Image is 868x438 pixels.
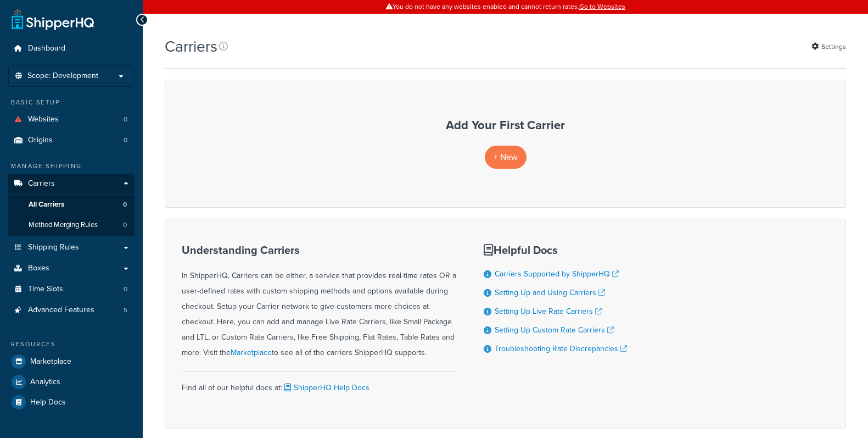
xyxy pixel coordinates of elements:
span: Time Slots [28,285,63,294]
span: 0 [124,115,127,124]
a: Shipping Rules [8,237,135,258]
span: 0 [124,136,127,145]
a: + New [485,146,527,168]
span: Advanced Features [28,306,94,315]
span: All Carriers [29,200,64,209]
a: Setting Up and Using Carriers [495,287,605,298]
li: Time Slots [8,279,135,300]
span: Shipping Rules [28,243,79,252]
span: Websites [28,115,59,124]
a: Setting Up Live Rate Carriers [495,306,602,317]
a: Analytics [8,372,135,392]
span: 0 [123,220,127,230]
span: Boxes [28,264,49,273]
div: In ShipperHQ, Carriers can be either, a service that provides real-time rates OR a user-defined r... [182,244,456,361]
div: Basic Setup [8,98,135,107]
a: Method Merging Rules 0 [8,215,135,235]
a: Dashboard [8,38,135,59]
span: Marketplace [30,357,71,367]
a: Troubleshooting Rate Discrepancies [495,343,627,354]
div: Manage Shipping [8,162,135,171]
a: Boxes [8,258,135,279]
a: Carriers Supported by ShipperHQ [495,268,619,280]
i: You do not have any websites enabled and cannot return rates [13,116,24,123]
li: Origins [8,130,135,151]
li: Advanced Features [8,300,135,320]
a: Time Slots 0 [8,279,135,300]
span: 5 [124,306,127,315]
h3: Add Your First Carrier [176,119,835,132]
a: Advanced Features 5 [8,300,135,320]
span: Origins [28,136,53,145]
a: ShipperHQ Home [12,8,94,30]
span: Dashboard [28,44,65,53]
a: Marketplace [231,347,272,358]
h3: Helpful Docs [484,244,627,256]
a: ShipperHQ Help Docs [282,382,369,393]
li: All Carriers [8,195,135,215]
a: Websites 0 [8,109,135,130]
a: Go to Websites [579,2,625,12]
a: Settings [811,39,846,54]
a: Marketplace [8,352,135,372]
h1: Carriers [165,36,217,57]
li: Carriers [8,174,135,236]
span: Analytics [30,378,60,387]
span: 0 [123,200,127,209]
a: Carriers [8,174,135,194]
span: Help Docs [30,398,66,407]
span: Carriers [28,179,55,188]
span: Scope: Development [27,71,98,81]
div: Find all of our helpful docs at: [182,372,456,396]
a: Help Docs [8,392,135,412]
a: Setting Up Custom Rate Carriers [495,324,614,336]
h3: Understanding Carriers [182,244,456,256]
li: Websites [8,109,135,130]
div: Resources [8,340,135,349]
a: Origins 0 [8,130,135,151]
li: Method Merging Rules [8,215,135,235]
a: All Carriers 0 [8,195,135,215]
span: 0 [124,285,127,294]
span: Method Merging Rules [29,220,98,230]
